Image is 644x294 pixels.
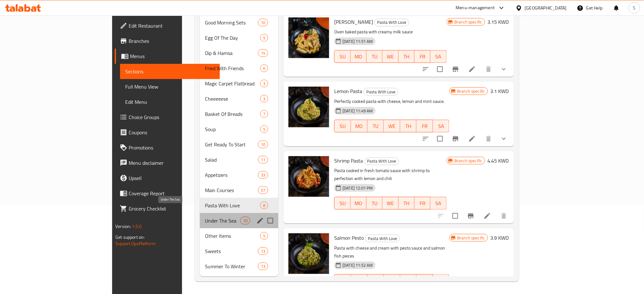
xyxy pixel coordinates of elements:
div: Fried With Friends6 [200,61,278,76]
div: Soup5 [200,122,278,137]
button: edit [255,216,265,225]
svg: Show Choices [500,65,508,73]
span: 10 [258,20,268,26]
h6: 3.15 KWD [488,17,509,26]
span: Cheeeeese [205,95,260,103]
span: 5 [261,233,268,239]
span: 10 [258,142,268,148]
span: 13 [258,264,268,270]
span: TH [403,122,414,131]
span: TH [401,199,412,208]
span: SA [436,276,447,285]
span: SA [433,199,444,208]
span: 3 [261,96,268,102]
span: Menu disclaimer [129,159,215,167]
button: TH [399,50,415,63]
span: Lemon Pasta [334,86,362,96]
a: Coverage Report [115,186,220,201]
div: Other Items5 [200,228,278,244]
span: WE [386,276,398,285]
span: Pasta With Love [364,157,399,165]
button: MO [351,274,368,287]
a: Edit menu item [484,212,491,220]
span: MO [354,122,365,131]
button: TU [368,120,384,132]
a: Menus [115,49,220,64]
div: Other Items [205,232,260,240]
span: Choice Groups [129,113,215,121]
div: items [260,232,268,240]
button: SA [433,274,450,287]
span: Salad [205,156,258,164]
div: Soup [205,125,260,133]
span: Shrimp Pasta [334,156,363,165]
span: 3 [261,81,268,87]
span: Egg Of The Day [205,34,260,42]
a: Edit menu item [468,65,476,73]
a: Sections [120,64,220,79]
h6: 3.9 KWD [491,233,509,242]
span: 8 [261,203,268,209]
img: Shrimp Pasta [288,156,329,197]
button: SU [334,120,351,132]
button: MO [351,197,367,210]
p: Pasta cooked in fresh tomato sauce with shrimp to perfection with lemon and chili [334,167,446,183]
div: Basket Of Breads7 [200,106,278,122]
div: items [258,263,268,270]
div: Pasta With Love [374,19,409,26]
span: Appetizers [205,171,258,179]
div: Cheeeeese3 [200,91,278,106]
button: Branch-specific-item [448,131,463,146]
div: items [260,34,268,42]
span: Sweets [205,247,258,255]
span: Upsell [129,174,215,182]
div: Main Courses [205,186,258,194]
span: Branch specific [452,19,485,25]
div: Get Ready To Start [205,141,258,148]
span: Fried With Friends [205,64,260,72]
div: items [258,171,268,179]
span: Pasta With Love [365,235,400,242]
div: Good Morning Sets10 [200,15,278,30]
span: Select to update [433,63,447,76]
div: Pasta With Love [363,88,398,96]
div: Summer To Winter [205,263,258,270]
span: TU [370,122,382,131]
button: FR [417,274,433,287]
div: items [260,80,268,87]
div: Appetizers33 [200,167,278,183]
div: items [258,141,268,148]
span: SA [436,122,447,131]
h6: 4.45 KWD [488,156,509,165]
button: delete [481,62,496,77]
button: FR [415,50,430,63]
span: Pasta With Love [205,202,260,209]
div: items [260,95,268,103]
span: 5 [261,35,268,41]
span: [PERSON_NAME] [334,17,373,27]
button: delete [481,131,496,146]
span: [DATE] 11:52 AM [340,262,375,268]
span: Coupons [129,129,215,136]
span: Basket Of Breads [205,110,260,118]
div: [GEOGRAPHIC_DATA] [525,4,567,11]
span: SU [337,276,349,285]
span: Get support on: [115,233,145,241]
button: SA [430,50,446,63]
span: WE [385,199,396,208]
button: SA [430,197,446,210]
a: Edit Restaurant [115,18,220,33]
div: items [260,202,268,209]
span: FR [417,52,428,61]
span: MO [353,52,364,61]
span: Branch specific [452,158,485,164]
div: Pasta With Love8 [200,198,278,213]
div: Sweets13 [200,244,278,259]
span: S [633,4,636,11]
a: Support.OpsPlatform [115,239,156,248]
div: Menu-management [456,4,495,12]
